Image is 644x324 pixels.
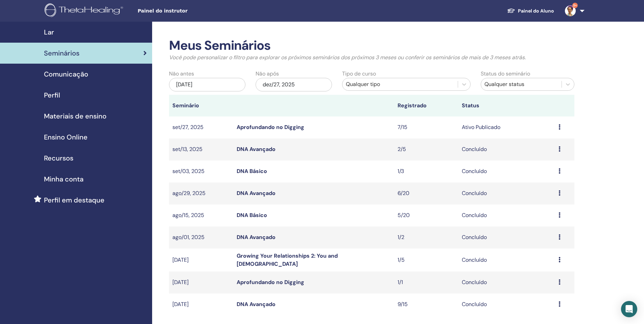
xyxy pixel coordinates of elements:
[169,95,233,116] th: Seminário
[237,190,276,197] a: DNA Avançado
[169,249,233,272] td: [DATE]
[169,294,233,316] td: [DATE]
[169,204,233,226] td: ago/15, 2025
[237,252,338,267] a: Growing Your Relationships 2: You and [DEMOGRAPHIC_DATA]
[502,5,559,17] a: Painel do Aluno
[44,27,54,37] span: Lar
[394,182,458,204] td: 6/20
[237,301,276,308] a: DNA Avançado
[237,124,304,131] a: Aprofundando no Digging
[256,70,279,78] label: Não após
[169,182,233,204] td: ago/29, 2025
[237,279,304,286] a: Aprofundando no Digging
[394,204,458,226] td: 5/20
[44,195,104,205] span: Perfil em destaque
[394,294,458,316] td: 9/15
[346,80,454,88] div: Qualquer tipo
[621,301,637,317] div: Open Intercom Messenger
[45,3,125,19] img: logo.png
[44,174,84,184] span: Minha conta
[169,70,194,78] label: Não antes
[44,90,60,100] span: Perfil
[44,132,88,142] span: Ensino Online
[394,138,458,160] td: 2/5
[481,70,530,78] label: Status do seminário
[484,80,558,88] div: Qualquer status
[458,160,555,182] td: Concluído
[394,116,458,138] td: 7/15
[394,95,458,116] th: Registrado
[169,116,233,138] td: set/27, 2025
[572,3,578,8] span: 9+
[169,272,233,294] td: [DATE]
[44,69,88,79] span: Comunicação
[458,249,555,272] td: Concluído
[237,234,276,241] a: DNA Avançado
[169,38,574,53] h2: Meus Seminários
[169,78,245,91] div: [DATE]
[458,204,555,226] td: Concluído
[169,138,233,160] td: set/13, 2025
[169,53,574,62] p: Você pode personalizar o filtro para explorar os próximos seminários dos próximos 3 meses ou conf...
[458,226,555,249] td: Concluído
[458,272,555,294] td: Concluído
[237,168,267,175] a: DNA Básico
[138,7,239,15] span: Painel do instrutor
[394,249,458,272] td: 1/5
[256,78,332,91] div: dez/27, 2025
[458,138,555,160] td: Concluído
[169,160,233,182] td: set/03, 2025
[458,95,555,116] th: Status
[507,8,515,14] img: graduation-cap-white.svg
[169,226,233,249] td: ago/01, 2025
[237,212,267,219] a: DNA Básico
[44,153,73,163] span: Recursos
[458,182,555,204] td: Concluído
[237,146,276,153] a: DNA Avançado
[565,5,576,16] img: default.jpg
[458,116,555,138] td: Ativo Publicado
[394,160,458,182] td: 1/3
[44,111,106,121] span: Materiais de ensino
[394,226,458,249] td: 1/2
[458,294,555,316] td: Concluído
[394,272,458,294] td: 1/1
[342,70,376,78] label: Tipo de curso
[44,48,79,58] span: Seminários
